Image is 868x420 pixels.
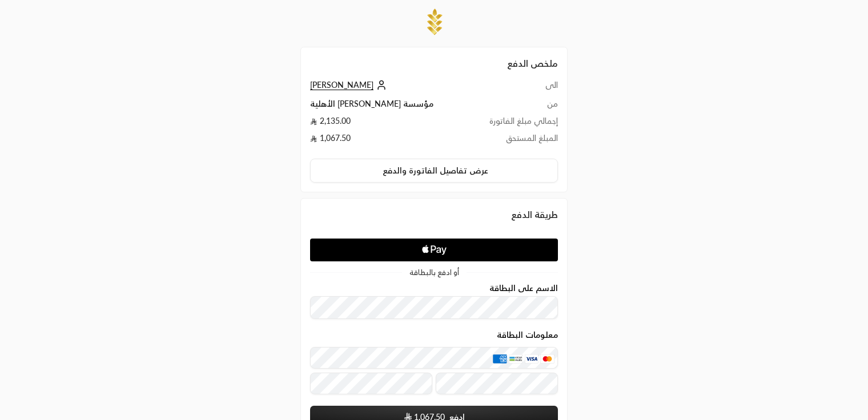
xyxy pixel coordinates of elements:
[493,354,507,363] img: AMEX
[310,208,558,221] div: طريقة الدفع
[310,115,469,132] td: 2,135.00
[423,7,445,38] img: Company Logo
[310,373,432,394] input: تاريخ الانتهاء
[469,79,558,98] td: الى
[409,269,459,276] span: أو ادفع بالبطاقة
[310,132,469,150] td: 1,067.50
[540,354,554,363] img: MasterCard
[310,159,558,183] button: عرض تفاصيل الفاتورة والدفع
[310,80,389,90] a: [PERSON_NAME]
[497,330,558,340] legend: معلومات البطاقة
[310,347,558,369] input: بطاقة ائتمانية
[310,284,558,320] div: الاسم على البطاقة
[436,373,558,394] input: رمز التحقق CVC
[509,354,523,363] img: MADA
[489,284,558,293] label: الاسم على البطاقة
[469,115,558,132] td: إجمالي مبلغ الفاتورة
[469,98,558,115] td: من
[310,98,469,115] td: مؤسسة [PERSON_NAME] الأهلية
[310,56,558,70] h2: ملخص الدفع
[310,330,558,398] div: معلومات البطاقة
[525,354,539,363] img: Visa
[469,132,558,150] td: المبلغ المستحق
[310,80,373,90] span: [PERSON_NAME]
